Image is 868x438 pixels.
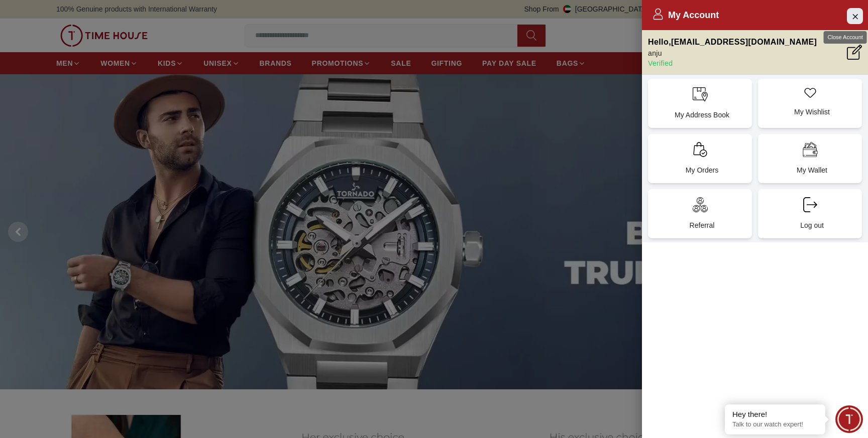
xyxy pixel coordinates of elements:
[656,165,748,175] p: My Orders
[648,36,817,48] p: Hello , [EMAIL_ADDRESS][DOMAIN_NAME]
[824,31,867,44] div: Close Account
[766,107,858,117] p: My Wishlist
[648,48,817,58] p: anju
[656,110,748,120] p: My Address Book
[766,220,858,230] p: Log out
[656,220,748,230] p: Referral
[835,405,863,433] div: Chat Widget
[766,165,858,175] p: My Wallet
[847,8,863,24] button: Close Account
[732,409,818,419] div: Hey there!
[648,58,817,68] p: Verified
[732,420,818,429] p: Talk to our watch expert!
[652,8,719,22] h2: My Account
